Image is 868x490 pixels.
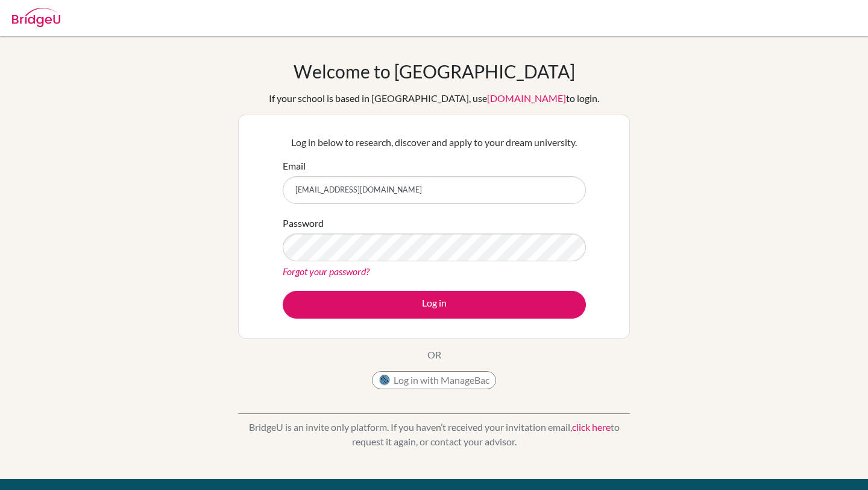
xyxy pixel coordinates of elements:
[12,8,60,27] img: Bridge-U
[283,266,370,277] a: Forgot your password?
[294,60,575,82] h1: Welcome to [GEOGRAPHIC_DATA]
[283,135,586,150] p: Log in below to research, discover and apply to your dream university.
[283,159,306,173] label: Email
[238,420,630,449] p: BridgeU is an invite only platform. If you haven’t received your invitation email, to request it ...
[572,421,611,433] a: click here
[427,348,441,362] p: OR
[269,91,599,106] div: If your school is based in [GEOGRAPHIC_DATA], use to login.
[283,216,324,231] label: Password
[283,291,586,319] button: Log in
[487,92,566,104] a: [DOMAIN_NAME]
[372,371,496,389] button: Log in with ManageBac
